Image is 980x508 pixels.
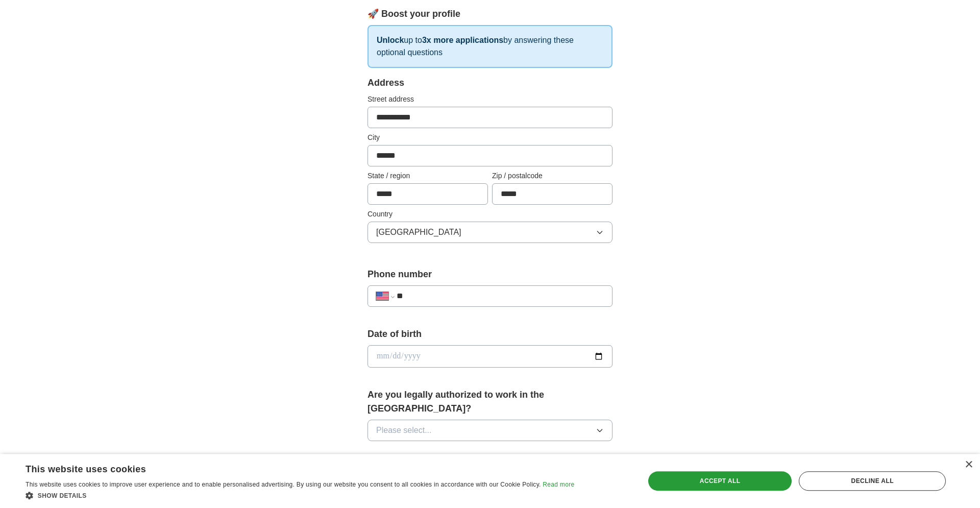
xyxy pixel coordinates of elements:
[367,25,612,68] p: up to by answering these optional questions
[38,492,87,499] span: Show details
[367,132,612,143] label: City
[367,7,612,21] div: 🚀 Boost your profile
[965,461,972,469] div: Close
[367,420,612,441] button: Please select...
[376,226,461,238] span: [GEOGRAPHIC_DATA]
[367,209,612,220] label: Country
[543,481,574,488] a: Read more, opens a new window
[377,36,404,44] strong: Unlock
[376,424,432,437] span: Please select...
[422,36,503,44] strong: 3x more applications
[367,76,612,90] div: Address
[367,222,612,243] button: [GEOGRAPHIC_DATA]
[26,490,574,500] div: Show details
[367,268,612,281] label: Phone number
[367,171,488,181] label: State / region
[367,94,612,105] label: Street address
[492,171,612,181] label: Zip / postalcode
[26,460,549,475] div: This website uses cookies
[648,471,792,491] div: Accept all
[367,327,612,341] label: Date of birth
[799,471,946,491] div: Decline all
[26,481,541,488] span: This website uses cookies to improve user experience and to enable personalised advertising. By u...
[367,388,612,416] label: Are you legally authorized to work in the [GEOGRAPHIC_DATA]?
